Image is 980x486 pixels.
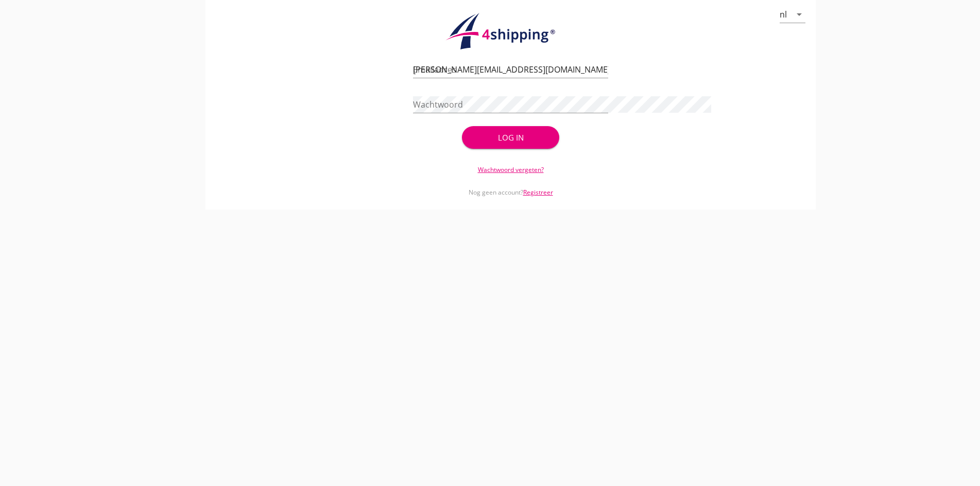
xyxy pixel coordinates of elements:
img: logo.1f945f1d.svg [444,12,578,50]
input: Emailadres [413,61,608,78]
div: Nog geen account? [413,175,608,197]
a: Registreer [523,188,553,197]
div: nl [780,10,787,19]
a: Wachtwoord vergeten? [478,165,544,174]
div: Log in [478,132,543,144]
i: arrow_drop_down [793,8,805,21]
button: Log in [462,126,560,149]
